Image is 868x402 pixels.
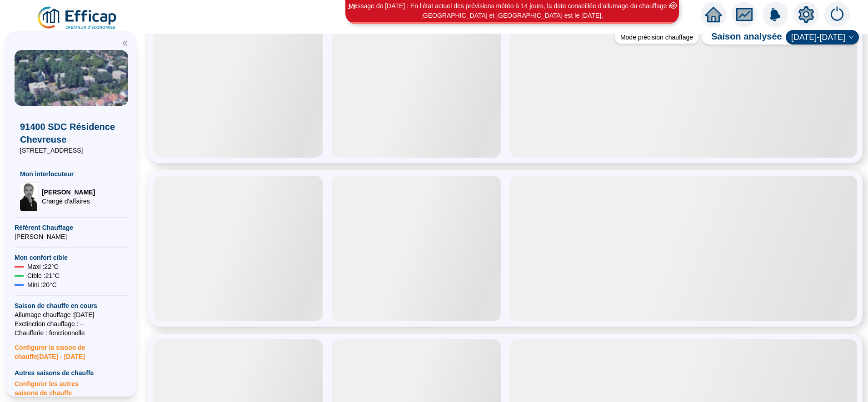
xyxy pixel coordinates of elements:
span: [PERSON_NAME] [42,188,95,197]
span: Configurer les autres saisons de chauffe [15,377,128,397]
span: Référent Chauffage [15,223,128,232]
span: Cible : 21 °C [27,271,60,280]
div: Message de [DATE] : En l'état actuel des prévisions météo à 14 jours, la date conseillée d'alluma... [347,1,678,20]
span: Chargé d'affaires [42,197,95,206]
span: Autres saisons de chauffe [15,368,128,377]
span: fund [736,6,753,23]
span: down [848,35,854,40]
div: Mode précision chauffage [615,31,698,44]
span: [STREET_ADDRESS] [20,146,123,155]
span: 91400 SDC Résidence Chevreuse [20,120,123,146]
span: home [705,6,722,23]
img: alerts [824,2,850,27]
span: close-circle [670,2,677,9]
img: Chargé d'affaires [20,182,38,211]
span: Mon confort cible [15,253,128,262]
span: Configurer la saison de chauffe [DATE] - [DATE] [15,337,128,361]
img: alerts [763,2,788,27]
span: Saison analysée [702,30,782,45]
span: Mini : 20 °C [27,280,57,289]
img: efficap energie logo [36,5,119,31]
span: Allumage chauffage : [DATE] [15,310,128,319]
span: Chaufferie : fonctionnelle [15,328,128,337]
span: [PERSON_NAME] [15,232,128,241]
span: Mon interlocuteur [20,169,123,179]
span: Exctinction chauffage : -- [15,319,128,328]
span: setting [798,6,814,23]
span: Maxi : 22 °C [27,262,59,271]
span: Saison de chauffe en cours [15,301,128,310]
span: double-left [122,40,128,46]
i: 1 / 3 [348,3,356,10]
span: 2024-2025 [791,30,853,44]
